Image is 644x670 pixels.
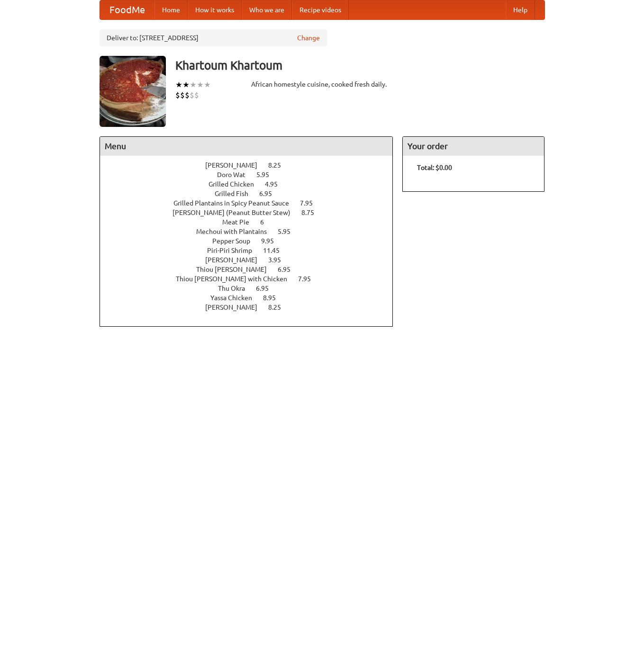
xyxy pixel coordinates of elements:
a: Help [506,0,535,19]
a: Grilled Fish 6.95 [215,190,290,197]
span: Meat Pie [222,218,259,226]
span: [PERSON_NAME] [205,256,267,264]
span: 7.95 [300,199,322,207]
span: 9.95 [261,237,283,245]
a: Who we are [242,0,292,19]
a: FoodMe [100,0,154,19]
a: Thiou [PERSON_NAME] 6.95 [196,266,308,273]
li: $ [180,90,185,100]
span: Thu Okra [218,285,254,292]
span: [PERSON_NAME] [205,304,267,311]
span: Mechoui with Plantains [196,228,276,235]
span: [PERSON_NAME] [205,161,267,169]
span: 11.45 [263,247,289,254]
span: 6.95 [278,266,300,273]
a: How it works [188,0,242,19]
span: Thiou [PERSON_NAME] [196,266,276,273]
div: African homestyle cuisine, cooked fresh daily. [251,80,393,89]
a: Thiou [PERSON_NAME] with Chicken 7.95 [176,275,328,283]
a: Piri-Piri Shrimp 11.45 [207,247,297,254]
span: 8.75 [301,209,324,216]
span: 7.95 [298,275,320,283]
div: Deliver to: [STREET_ADDRESS] [100,29,327,46]
a: Doro Wat 5.95 [217,171,287,179]
a: Change [297,33,320,43]
a: Mechoui with Plantains 5.95 [196,228,308,235]
span: 4.95 [265,180,287,188]
span: 5.95 [256,171,279,179]
span: [PERSON_NAME] (Peanut Butter Stew) [172,209,300,216]
a: Recipe videos [292,0,349,19]
span: 3.95 [268,256,290,264]
h4: Menu [100,137,393,156]
li: ★ [190,80,197,90]
a: Grilled Chicken 4.95 [209,180,295,188]
span: 6.95 [256,285,278,292]
a: Grilled Plantains in Spicy Peanut Sauce 7.95 [173,199,330,207]
span: Doro Wat [217,171,255,179]
span: Thiou [PERSON_NAME] with Chicken [176,275,297,283]
span: Grilled Fish [215,190,258,197]
b: Total: $0.00 [417,164,452,171]
span: 6.95 [259,190,281,197]
span: 6 [260,218,273,226]
li: ★ [197,80,204,90]
a: Home [154,0,188,19]
a: Yassa Chicken 8.95 [210,294,293,302]
a: [PERSON_NAME] 3.95 [205,256,299,264]
a: Meat Pie 6 [222,218,281,226]
li: ★ [182,80,190,90]
img: angular.jpg [100,56,166,127]
span: 5.95 [278,228,300,235]
span: Grilled Chicken [209,180,263,188]
a: [PERSON_NAME] 8.25 [205,161,299,169]
span: Yassa Chicken [210,294,262,302]
span: Piri-Piri Shrimp [207,247,262,254]
li: ★ [175,80,182,90]
a: Thu Okra 6.95 [218,285,286,292]
span: 8.25 [268,304,290,311]
span: Grilled Plantains in Spicy Peanut Sauce [173,199,299,207]
span: Pepper Soup [212,237,260,245]
span: 8.25 [268,161,290,169]
span: 8.95 [263,294,285,302]
li: $ [190,90,194,100]
h3: Khartoum Khartoum [175,56,545,75]
a: Pepper Soup 9.95 [212,237,291,245]
li: ★ [204,80,211,90]
li: $ [194,90,199,100]
a: [PERSON_NAME] (Peanut Butter Stew) 8.75 [172,209,332,216]
li: $ [175,90,180,100]
h4: Your order [403,137,544,156]
a: [PERSON_NAME] 8.25 [205,304,299,311]
li: $ [185,90,190,100]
